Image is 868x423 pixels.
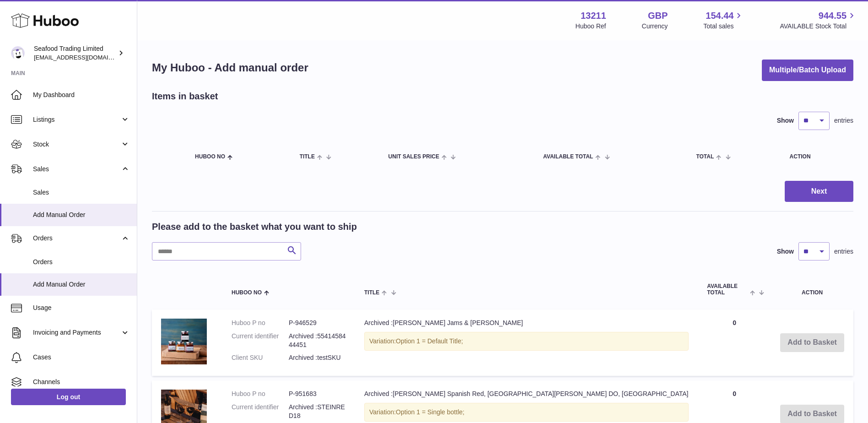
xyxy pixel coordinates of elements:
span: Huboo no [195,154,225,160]
h2: Please add to the basket what you want to ship [152,221,357,233]
span: entries [834,247,853,256]
div: Seafood Trading Limited [34,44,116,62]
span: Unit Sales Price [388,154,439,160]
span: entries [834,116,853,125]
a: Log out [11,389,126,405]
th: Action [771,274,853,304]
span: Orders [33,258,130,266]
span: Sales [33,165,120,174]
dt: Current identifier [232,403,289,420]
span: AVAILABLE Stock Total [780,22,857,31]
span: Listings [33,115,120,124]
span: Title [364,290,379,296]
div: Action [790,154,844,160]
img: Archived :Rick Stein Jams & Chutneys [161,319,207,364]
span: Huboo no [232,290,262,296]
span: Stock [33,140,120,149]
h2: Items in basket [152,90,218,103]
a: 944.55 AVAILABLE Stock Total [780,10,857,31]
span: Cases [33,353,130,362]
h1: My Huboo - Add manual order [152,60,308,75]
span: Option 1 = Single bottle; [396,408,464,416]
span: Option 1 = Default Title; [396,337,463,345]
span: Add Manual Order [33,211,130,219]
div: Currency [642,22,668,31]
span: My Dashboard [33,91,130,99]
strong: 13211 [581,10,606,22]
span: Sales [33,188,130,197]
label: Show [777,116,794,125]
td: 0 [698,309,771,376]
span: AVAILABLE Total [543,154,593,160]
dt: Huboo P no [232,390,289,398]
button: Multiple/Batch Upload [762,60,853,81]
span: Orders [33,234,120,243]
dt: Current identifier [232,332,289,349]
span: Add Manual Order [33,280,130,289]
a: 154.44 Total sales [703,10,744,31]
span: AVAILABLE Total [707,283,748,295]
div: Variation: [364,332,689,351]
span: Usage [33,304,130,312]
span: Title [300,154,315,160]
img: online@rickstein.com [11,46,25,60]
button: Next [785,181,853,202]
dt: Huboo P no [232,319,289,327]
label: Show [777,247,794,256]
dd: Archived :testSKU [289,353,346,362]
span: Total [696,154,714,160]
span: Channels [33,378,130,386]
div: Huboo Ref [576,22,606,31]
span: 944.55 [819,10,846,22]
span: Invoicing and Payments [33,328,120,337]
td: Archived :[PERSON_NAME] Jams & [PERSON_NAME] [355,309,698,376]
dd: Archived :STEINRED18 [289,403,346,420]
dd: P-951683 [289,390,346,398]
dd: Archived :5541458444451 [289,332,346,349]
span: 154.44 [706,10,733,22]
span: [EMAIL_ADDRESS][DOMAIN_NAME] [34,54,135,61]
dd: P-946529 [289,319,346,327]
strong: GBP [648,10,668,22]
span: Total sales [703,22,744,31]
div: Variation: [364,403,689,422]
dt: Client SKU [232,353,289,362]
